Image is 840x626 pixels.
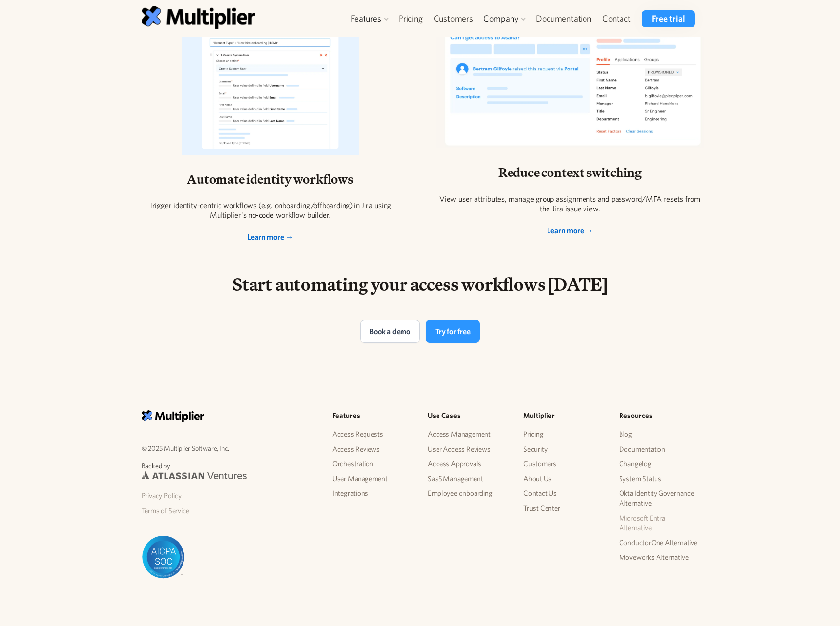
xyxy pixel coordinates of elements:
h5: Use Cases [428,410,508,421]
img: Mockup [436,7,704,148]
a: Changelog [619,456,699,471]
a: SaaS Management [428,471,508,486]
div: Features [346,10,393,27]
p: © 2025 Multiplier Software, Inc. [142,442,317,453]
a: Access Requests [332,427,412,442]
a: Okta Identity Governance Alternative [619,486,699,511]
a: Learn more → [547,225,593,235]
a: Book a demo [360,320,420,343]
a: Blog [619,427,699,442]
a: Privacy Policy [142,488,317,503]
a: ConductorOne Alternative [619,535,699,550]
h5: Resources [619,410,699,421]
div: Book a demo [369,325,410,337]
a: Learn more → [247,232,293,242]
a: Customers [523,456,603,471]
a: Integrations [332,486,412,501]
img: Mockup [182,7,359,155]
a: About Us [523,471,603,486]
a: Contact Us [523,486,603,501]
a: Microsoft Entra Alternative [619,511,699,535]
a: Pricing [523,427,603,442]
p: Backed by [142,461,317,471]
a: Contact [597,10,636,27]
h3: Reduce context switching [498,164,642,181]
a: Orchestration [332,456,412,471]
a: System Status [619,471,699,486]
a: Employee onboarding [428,486,508,501]
div: View user attributes, manage group assignments and password/MFA resets from the Jira issue view. [436,194,704,213]
a: Documentation [530,10,596,27]
a: Access Management [428,427,508,442]
div: Company [483,13,519,25]
h2: Start automating your access workflows [DATE] [231,273,610,296]
div: Features [351,13,381,25]
a: Pricing [393,10,428,27]
a: Terms of Service [142,503,317,518]
h5: Multiplier [523,410,603,421]
a: Try for free [426,320,480,343]
h3: Automate identity workflows [187,171,353,188]
h5: Features [332,410,412,421]
a: Customers [428,10,478,27]
div: Company [478,10,531,27]
div: Try for free [435,325,471,337]
a: User Management [332,471,412,486]
a: Documentation [619,442,699,456]
a: Moveworks Alternative [619,550,699,565]
a: Free trial [642,10,694,27]
a: Trust Center [523,501,603,516]
a: Access Reviews [332,442,412,456]
a: User Access Reviews [428,442,508,456]
a: Security [523,442,603,456]
a: Access Approvals [428,456,508,471]
div: Trigger identity-centric workflows (e.g. onboarding/offboarding) in Jira using Multiplier's no-co... [136,200,404,220]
